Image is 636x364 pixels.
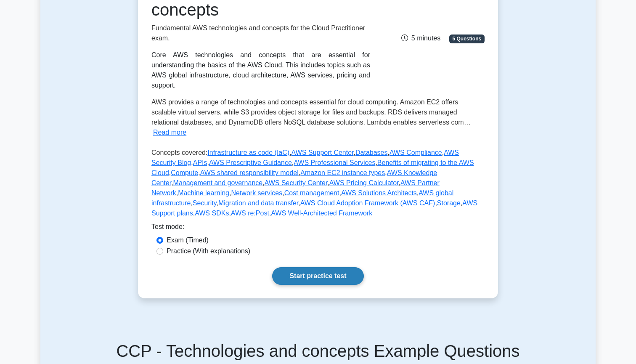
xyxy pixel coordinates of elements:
a: Databases [355,149,388,156]
a: Security [193,199,217,207]
label: Practice (With explanations) [167,246,250,256]
a: AWS Well-Architected Framework [271,210,372,217]
label: Exam (Timed) [167,235,209,245]
div: Core AWS technologies and concepts that are essential for understanding the basics of the AWS Clo... [151,50,370,90]
button: Read more [153,128,186,138]
span: 5 Questions [449,35,485,43]
a: Amazon EC2 instance types [300,169,385,176]
a: AWS Cloud Adoption Framework (AWS CAF) [300,199,435,207]
a: Start practice test [272,267,363,285]
a: AWS shared responsibility model [200,169,299,176]
span: 5 minutes [401,35,440,42]
a: Storage [437,199,461,207]
a: APIs [193,159,207,166]
a: Migration and data transfer [218,199,298,207]
a: Infrastructure as code (IaC) [207,149,289,156]
p: Concepts covered: , , , , , , , , , , , , , , , , , , , , , , , , , , , , , [151,148,485,222]
a: AWS re:Post [231,210,269,217]
a: Network services [231,189,282,197]
a: AWS Pricing Calculator [329,179,399,186]
a: Machine learning [178,189,229,197]
span: AWS provides a range of technologies and concepts essential for cloud computing. Amazon EC2 offer... [151,98,471,126]
a: AWS Support Center [291,149,354,156]
a: Compute [171,169,198,176]
a: AWS Partner Network [151,179,440,197]
a: AWS SDKs [195,210,229,217]
a: Management and governance [173,179,263,186]
a: AWS Solutions Architects [341,189,417,197]
a: AWS Professional Services [294,159,375,166]
p: Fundamental AWS technologies and concepts for the Cloud Practitioner exam. [151,23,370,43]
a: AWS Compliance [390,149,442,156]
h5: CCP - Technologies and concepts Example Questions [50,341,586,361]
a: AWS Security Center [265,179,328,186]
div: Test mode: [151,222,485,235]
a: Cost management [284,189,339,197]
a: AWS Prescriptive Guidance [209,159,292,166]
